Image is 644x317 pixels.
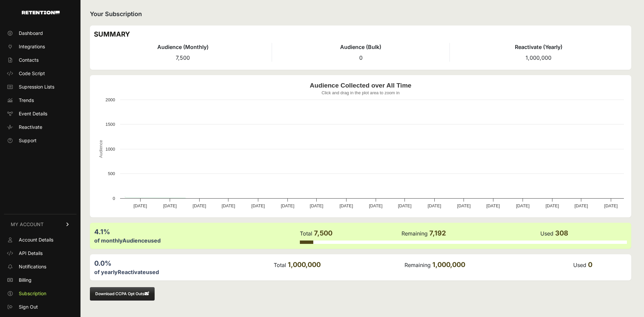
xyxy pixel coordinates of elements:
[19,304,38,310] span: Sign Out
[4,28,76,39] a: Dashboard
[555,229,568,237] span: 308
[4,68,76,79] a: Code Script
[19,57,39,63] span: Contacts
[274,262,286,268] label: Total
[176,54,190,61] span: 7,500
[193,203,206,208] text: [DATE]
[4,135,76,146] a: Support
[288,261,321,269] span: 1,000,000
[19,97,34,104] span: Trends
[251,203,265,208] text: [DATE]
[314,229,332,237] span: 7,500
[450,43,627,51] h4: Reactivate (Yearly)
[322,90,400,95] text: Click and drag in the plot area to zoom in
[310,203,323,208] text: [DATE]
[457,203,471,208] text: [DATE]
[106,122,115,127] text: 1500
[272,43,449,51] h4: Audience (Bulk)
[90,9,631,19] h2: Your Subscription
[19,236,53,243] span: Account Details
[94,43,272,51] h4: Audience (Monthly)
[405,262,431,268] label: Remaining
[133,203,147,208] text: [DATE]
[19,250,43,257] span: API Details
[106,147,115,152] text: 1000
[369,203,382,208] text: [DATE]
[545,203,559,208] text: [DATE]
[11,221,44,228] span: MY ACCOUNT
[19,70,45,77] span: Code Script
[94,227,299,236] div: 4.1%
[4,108,76,119] a: Event Details
[90,287,155,301] button: Download CCPA Opt Outs
[98,140,103,158] text: Audience
[19,277,32,283] span: Billing
[19,263,46,270] span: Notifications
[19,137,37,144] span: Support
[19,290,46,297] span: Subscription
[19,110,47,117] span: Event Details
[94,236,299,245] div: of monthly used
[118,269,146,275] label: Reactivate
[486,203,500,208] text: [DATE]
[106,97,115,102] text: 2000
[4,288,76,299] a: Subscription
[575,203,588,208] text: [DATE]
[22,11,60,14] img: Retention.com
[281,203,294,208] text: [DATE]
[429,229,446,237] span: 7,192
[359,54,363,61] span: 0
[108,171,115,176] text: 500
[94,268,273,276] div: of yearly used
[94,30,627,39] h3: SUMMARY
[4,122,76,133] a: Reactivate
[588,261,592,269] span: 0
[94,79,627,213] svg: Audience Collected over All Time
[163,203,177,208] text: [DATE]
[19,124,42,130] span: Reactivate
[4,82,76,92] a: Supression Lists
[540,230,553,237] label: Used
[339,203,353,208] text: [DATE]
[4,41,76,52] a: Integrations
[4,214,76,234] a: MY ACCOUNT
[113,196,115,201] text: 0
[94,259,273,268] div: 0.0%
[4,275,76,285] a: Billing
[4,302,76,312] a: Sign Out
[398,203,411,208] text: [DATE]
[222,203,235,208] text: [DATE]
[4,55,76,65] a: Contacts
[19,84,54,90] span: Supression Lists
[310,82,412,89] text: Audience Collected over All Time
[526,54,551,61] span: 1,000,000
[428,203,441,208] text: [DATE]
[4,248,76,259] a: API Details
[19,43,45,50] span: Integrations
[122,237,148,244] label: Audience
[604,203,618,208] text: [DATE]
[4,95,76,106] a: Trends
[401,230,428,237] label: Remaining
[4,234,76,245] a: Account Details
[4,261,76,272] a: Notifications
[300,230,312,237] label: Total
[432,261,465,269] span: 1,000,000
[516,203,530,208] text: [DATE]
[19,30,43,37] span: Dashboard
[573,262,586,268] label: Used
